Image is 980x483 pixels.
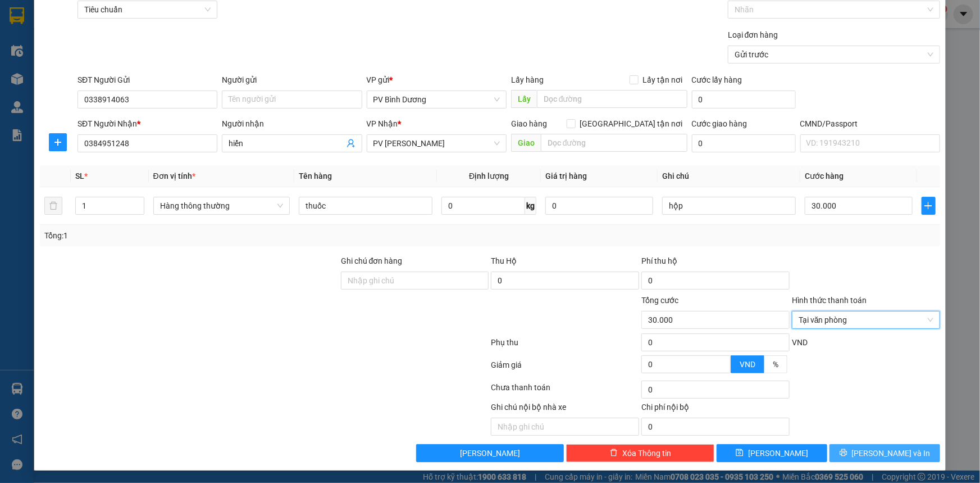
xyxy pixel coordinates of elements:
span: VND [740,360,755,369]
div: Chi phí nội bộ [641,401,790,418]
th: Ghi chú [658,165,800,187]
label: Hình thức thanh toán [792,296,867,305]
span: plus [49,138,66,147]
span: Tên hàng [299,171,332,180]
div: Người nhận [222,118,362,130]
button: plus [922,197,936,215]
span: delete [610,449,618,458]
strong: BIÊN NHẬN GỬI HÀNG HOÁ [39,67,130,76]
span: Giá trị hàng [545,171,587,180]
span: Giao [511,134,541,152]
span: Xóa Thông tin [622,447,671,459]
span: VP Nhận [367,119,398,128]
span: Nơi gửi: [11,78,23,94]
span: Tiêu chuẩn [84,1,211,18]
button: delete [44,197,62,215]
strong: CÔNG TY TNHH [GEOGRAPHIC_DATA] 214 QL13 - P.26 - Q.BÌNH THẠNH - TP HCM 1900888606 [29,18,91,60]
div: Tổng: 1 [44,229,379,242]
span: PV Bình Dương [38,79,76,85]
img: logo [11,25,26,53]
span: Tổng cước [641,296,678,305]
span: PV Nam Đong [373,135,500,152]
span: 16:15:13 [DATE] [107,51,158,59]
div: Giảm giá [490,359,641,378]
span: Tại văn phòng [799,312,933,328]
span: Định lượng [469,171,509,180]
input: Nhập ghi chú [491,418,639,436]
div: Người gửi [222,74,362,86]
label: Cước lấy hàng [692,75,742,84]
span: PV [PERSON_NAME] [113,79,156,91]
div: CMND/Passport [800,118,940,130]
span: PV Bình Dương [373,91,500,108]
span: Nơi nhận: [86,78,104,94]
div: SĐT Người Gửi [78,74,217,86]
span: Lấy hàng [511,75,544,84]
div: VP gửi [367,74,507,86]
input: Ghi Chú [662,197,796,215]
input: Cước giao hàng [692,134,796,152]
button: plus [49,133,67,151]
span: [PERSON_NAME] [748,447,808,459]
span: [PERSON_NAME] và In [852,447,931,459]
span: Đơn vị tính [153,171,195,180]
div: Ghi chú nội bộ nhà xe [491,401,639,418]
div: Phụ thu [490,336,641,356]
span: Lấy [511,90,537,108]
span: Giao hàng [511,119,547,128]
input: VD: Bàn, Ghế [299,197,432,215]
input: Dọc đường [537,90,687,108]
label: Cước giao hàng [692,119,747,128]
input: Dọc đường [541,134,687,152]
div: SĐT Người Nhận [78,118,217,130]
span: Hàng thông thường [160,197,284,214]
span: Cước hàng [805,171,844,180]
span: Thu Hộ [491,256,517,265]
span: % [773,360,778,369]
span: user-add [347,139,355,148]
span: kg [525,197,536,215]
span: printer [840,449,847,458]
span: plus [922,201,935,210]
button: [PERSON_NAME] [416,444,564,462]
button: save[PERSON_NAME] [717,444,827,462]
span: Gửi trước [735,46,933,63]
button: deleteXóa Thông tin [566,444,714,462]
input: 0 [545,197,653,215]
div: Chưa thanh toán [490,381,641,401]
input: Ghi chú đơn hàng [341,272,489,290]
label: Ghi chú đơn hàng [341,256,403,265]
div: Phí thu hộ [641,255,790,272]
button: printer[PERSON_NAME] và In [829,444,940,462]
label: Loại đơn hàng [728,30,778,39]
span: [PERSON_NAME] [460,447,520,459]
span: VND [792,338,808,347]
span: Lấy tận nơi [639,74,687,86]
span: SL [75,171,84,180]
span: BD08250232 [113,42,158,51]
span: save [736,449,744,458]
span: [GEOGRAPHIC_DATA] tận nơi [576,118,687,130]
input: Cước lấy hàng [692,91,796,109]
